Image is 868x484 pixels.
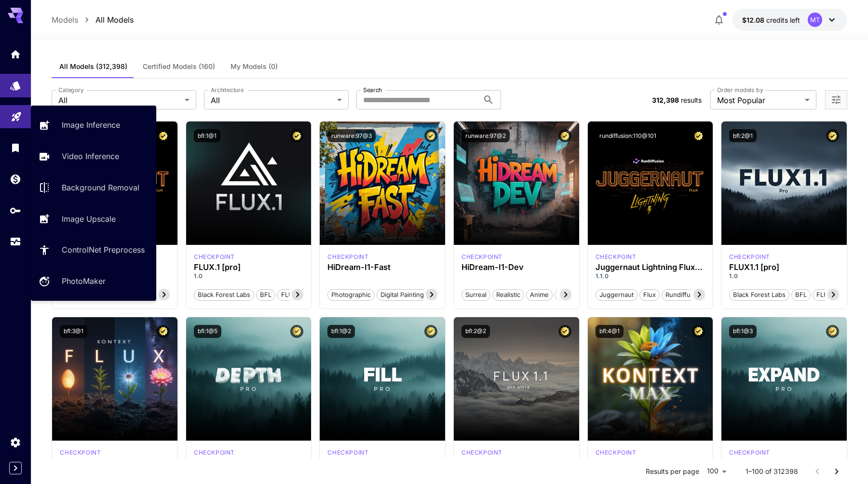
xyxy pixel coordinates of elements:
button: rundiffusion:110@101 [596,129,660,142]
p: checkpoint [729,448,770,457]
h3: FLUX.1 [pro] [194,263,304,272]
div: API Keys [10,204,21,216]
span: Anime [527,290,552,300]
span: BFL [792,290,810,300]
span: BFL [257,290,275,300]
div: fluxpro [327,448,368,457]
p: PhotoMaker [62,275,106,287]
span: Black Forest Labs [730,290,789,300]
button: Certified Model – Vetted for best performance and includes a commercial license. [290,325,303,338]
p: 1–100 of 312398 [746,467,798,476]
div: Library [10,142,21,154]
p: checkpoint [60,448,101,457]
div: Juggernaut Lightning Flux by RunDiffusion [596,263,705,272]
label: Search [363,86,382,94]
p: checkpoint [729,253,770,261]
span: FLUX1.1 [pro] [813,290,859,300]
button: Certified Model – Vetted for best performance and includes a commercial license. [424,129,437,142]
p: 1.0 [729,272,839,281]
p: checkpoint [194,253,235,261]
p: Background Removal [62,182,139,193]
h3: HiDream-I1-Fast [327,263,437,272]
p: 1.1.0 [596,272,705,281]
p: checkpoint [461,448,502,457]
button: bfl:1@2 [327,325,355,338]
span: Realistic [493,290,524,300]
span: credits left [766,16,800,24]
p: Video Inference [62,150,119,162]
label: Category [58,86,84,94]
p: checkpoint [327,253,368,261]
p: ControlNet Preprocess [62,244,145,255]
button: Certified Model – Vetted for best performance and includes a commercial license. [826,129,839,142]
span: FLUX.1 [pro] [278,290,322,300]
div: Settings [10,436,21,448]
div: fluxpro [729,448,770,457]
div: Wallet [10,173,21,185]
span: 312,398 [652,96,679,104]
div: FLUX.1 Kontext [pro] [60,448,101,457]
span: Most Popular [717,94,801,106]
h3: HiDream-I1-Dev [461,263,571,272]
div: MT [808,13,822,27]
button: Go to next page [827,462,846,481]
div: 100 [703,464,730,478]
label: Order models by [717,86,763,94]
span: Surreal [462,290,490,300]
a: Image Upscale [31,207,156,230]
h3: FLUX1.1 [pro] [729,263,839,272]
a: PhotoMaker [31,269,156,293]
span: All [58,94,181,106]
span: rundiffusion [662,290,706,300]
span: Photographic [328,290,374,300]
a: ControlNet Preprocess [31,238,156,262]
button: Certified Model – Vetted for best performance and includes a commercial license. [692,129,705,142]
div: fluxpro [194,253,235,261]
label: Architecture [211,86,244,94]
button: Open more filters [830,94,842,106]
button: Certified Model – Vetted for best performance and includes a commercial license. [558,129,571,142]
button: runware:97@2 [461,129,510,142]
button: bfl:4@1 [596,325,624,338]
button: Certified Model – Vetted for best performance and includes a commercial license. [290,129,303,142]
p: checkpoint [596,448,637,457]
div: fluxpro [729,253,770,261]
button: runware:97@3 [327,129,376,142]
span: All Models (312,398) [59,62,127,71]
button: Certified Model – Vetted for best performance and includes a commercial license. [558,325,571,338]
p: checkpoint [194,448,235,457]
div: FLUX.1 D [596,253,637,261]
p: checkpoint [461,253,502,261]
div: Models [10,80,21,92]
a: Background Removal [31,176,156,200]
span: flux [640,290,659,300]
div: fluxpro [194,448,235,457]
button: Certified Model – Vetted for best performance and includes a commercial license. [157,129,170,142]
p: Image Upscale [62,213,116,225]
div: $12.0826 [742,15,800,25]
span: Digital Painting [377,290,427,300]
p: All Models [95,14,134,26]
p: Results per page [646,467,699,476]
button: Certified Model – Vetted for best performance and includes a commercial license. [157,325,170,338]
button: Expand sidebar [9,462,22,474]
button: Certified Model – Vetted for best performance and includes a commercial license. [692,325,705,338]
button: bfl:1@3 [729,325,757,338]
button: bfl:1@5 [194,325,221,338]
p: checkpoint [327,448,368,457]
span: $12.08 [742,16,766,24]
a: Image Inference [31,113,156,137]
p: 1.0 [194,272,304,281]
div: fluxultra [461,448,502,457]
div: Usage [10,236,21,248]
div: HiDream Dev [461,253,502,261]
div: HiDream Fast [327,253,368,261]
nav: breadcrumb [52,14,134,26]
span: results [681,96,702,104]
button: Certified Model – Vetted for best performance and includes a commercial license. [424,325,437,338]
